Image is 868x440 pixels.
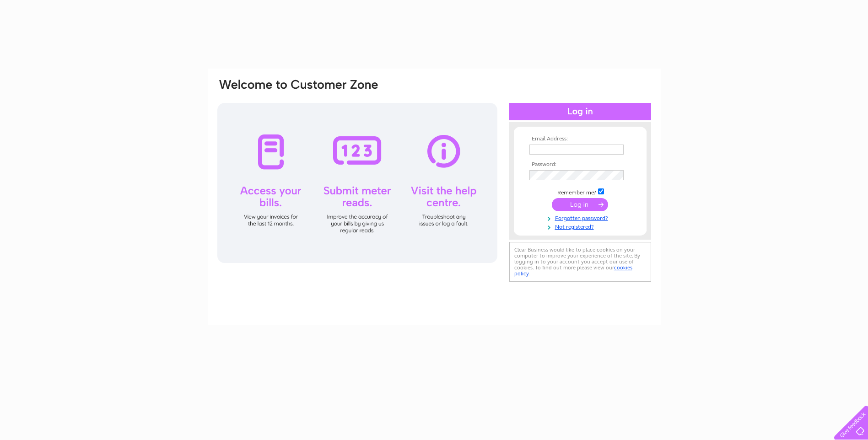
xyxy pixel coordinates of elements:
[527,161,633,168] th: Password:
[529,213,633,222] a: Forgotten password?
[552,198,608,211] input: Submit
[527,187,633,196] td: Remember me?
[509,242,651,282] div: Clear Business would like to place cookies on your computer to improve your experience of the sit...
[514,264,632,277] a: cookies policy
[529,222,633,231] a: Not registered?
[527,136,633,142] th: Email Address:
